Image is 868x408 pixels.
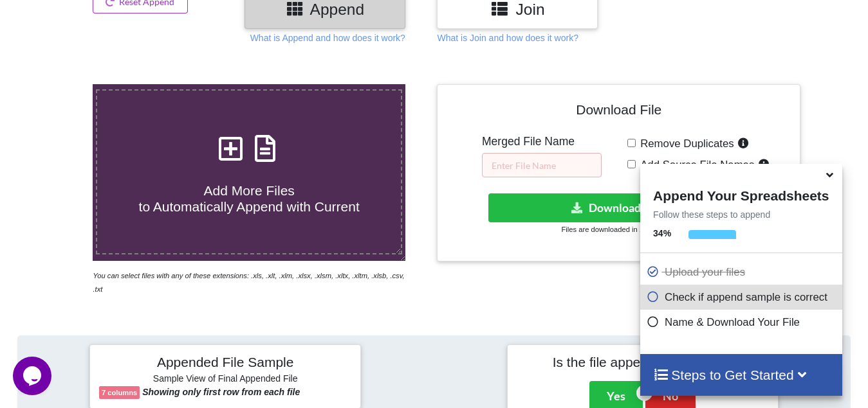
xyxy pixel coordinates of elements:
p: Upload your files [647,264,838,280]
iframe: chat widget [13,357,54,395]
small: Files are downloaded in .xlsx format [562,226,676,233]
h4: Steps to Get Started [653,367,829,383]
h6: Sample View of Final Appended File [99,373,351,386]
input: Enter File Name [482,153,602,177]
h5: Merged File Name [482,135,602,148]
b: 7 columns [102,389,137,396]
p: Check if append sample is correct [647,289,838,305]
b: Showing only first row from each file [142,387,300,397]
b: 34 % [653,228,671,238]
i: You can select files with any of these extensions: .xls, .xlt, .xlm, .xlsx, .xlsm, .xltx, .xltm, ... [93,272,404,293]
h4: Is the file appended correctly? [517,354,769,370]
h4: Append Your Spreadsheets [640,184,842,204]
p: Name & Download Your File [647,314,838,330]
h4: Download File [447,94,791,130]
p: What is Append and how does it work? [250,31,405,44]
span: Remove Duplicates [636,137,734,150]
p: Follow these steps to append [640,208,842,221]
h4: Appended File Sample [99,354,351,372]
button: Download File [488,193,746,222]
p: What is Join and how does it work? [437,31,578,44]
span: Add Source File Names [636,159,754,171]
span: Add More Files to Automatically Append with Current [139,183,360,214]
